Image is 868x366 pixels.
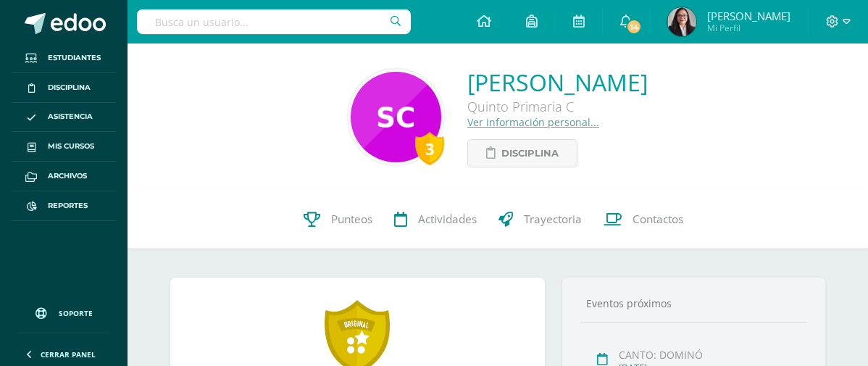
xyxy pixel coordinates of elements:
a: [PERSON_NAME] [467,67,648,98]
a: Actividades [383,191,488,249]
span: Archivos [48,170,87,182]
a: Estudiantes [12,43,116,73]
div: 3 [415,132,444,165]
a: Soporte [17,294,110,329]
div: Eventos próximos [580,296,807,310]
span: Punteos [331,212,372,227]
input: Busca un usuario... [137,9,411,34]
a: Asistencia [12,103,116,133]
span: Mi Perfil [707,22,790,34]
a: Disciplina [467,139,577,167]
img: df79355f2b23109e6e6e7d5cfe33ad54.png [351,72,441,162]
a: Disciplina [12,73,116,103]
img: e273bec5909437e5d5b2daab1002684b.png [667,7,696,36]
span: Soporte [59,308,93,318]
span: Cerrar panel [41,349,96,359]
a: Ver información personal... [467,115,599,129]
a: Trayectoria [488,191,593,249]
a: Mis cursos [12,132,116,162]
div: Quinto Primaria C [467,98,648,115]
span: Mis cursos [48,141,94,152]
a: Contactos [593,191,694,249]
span: Reportes [48,200,88,212]
a: Punteos [293,191,383,249]
a: Reportes [12,191,116,221]
span: Asistencia [48,111,93,122]
span: [PERSON_NAME] [707,9,790,23]
span: 14 [626,19,642,35]
span: Disciplina [501,140,559,167]
span: Trayectoria [524,212,582,227]
span: Estudiantes [48,52,101,64]
span: Contactos [633,212,683,227]
span: Actividades [418,212,477,227]
div: CANTO: DOMINÓ [619,348,801,362]
span: Disciplina [48,82,91,93]
a: Archivos [12,162,116,191]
